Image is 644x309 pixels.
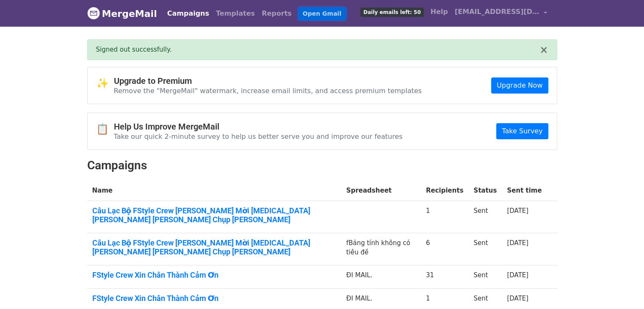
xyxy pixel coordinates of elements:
img: MergeMail logo [87,7,100,19]
a: Campaigns [164,5,213,22]
a: Help [427,3,451,20]
h4: Help Us Improve MergeMail [114,121,403,132]
div: Tiện ích trò chuyện [602,268,644,309]
a: [DATE] [507,271,528,279]
th: Sent time [502,181,547,201]
a: MergeMail [87,5,157,22]
td: ĐI MAIL. [341,265,421,288]
a: Câu Lạc Bộ FStyle Crew [PERSON_NAME] Mời [MEDICAL_DATA][PERSON_NAME] [PERSON_NAME] Chụp [PERSON_N... [92,238,336,257]
a: [EMAIL_ADDRESS][DOMAIN_NAME] [451,3,550,23]
a: Take Survey [496,123,548,139]
button: × [539,45,548,55]
a: Open Gmail [299,8,345,20]
td: Sent [468,265,502,288]
th: Status [468,181,502,201]
a: [DATE] [507,207,528,215]
h2: Campaigns [87,158,557,173]
td: Sent [468,201,502,233]
a: Daily emails left: 50 [357,3,427,20]
p: Remove the "MergeMail" watermark, increase email limits, and access premium templates [114,86,422,95]
div: Signed out successfully. [96,45,540,55]
span: 📋 [96,123,114,135]
a: Reports [258,5,295,22]
span: Daily emails left: 50 [360,8,423,17]
td: 31 [421,265,469,288]
td: 6 [421,233,469,265]
a: Templates [213,5,258,22]
th: Recipients [421,181,469,201]
a: FStyle Crew Xin Chân Thành Cảm Ơn [92,270,336,280]
td: Sent [468,233,502,265]
th: Name [87,181,341,201]
iframe: Chat Widget [602,268,644,309]
a: FStyle Crew Xin Chân Thành Cảm Ơn [92,294,336,303]
a: Câu Lạc Bộ FStyle Crew [PERSON_NAME] Mời [MEDICAL_DATA][PERSON_NAME] [PERSON_NAME] Chụp [PERSON_N... [92,206,336,224]
th: Spreadsheet [341,181,421,201]
a: [DATE] [507,239,528,247]
a: Upgrade Now [491,77,548,94]
td: 1 [421,201,469,233]
span: ✨ [96,77,114,90]
td: fBảng tính không có tiêu đề [341,233,421,265]
p: Take our quick 2-minute survey to help us better serve you and improve our features [114,132,403,141]
h4: Upgrade to Premium [114,76,422,86]
a: [DATE] [507,295,528,302]
span: [EMAIL_ADDRESS][DOMAIN_NAME] [455,7,539,17]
